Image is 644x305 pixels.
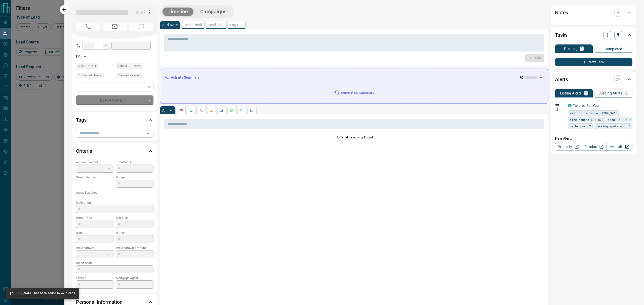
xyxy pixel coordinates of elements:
span: parking spots min: 1 [595,124,631,129]
a: Mr.Loft [607,143,632,151]
p: Baths: [116,231,153,235]
button: New Task [555,58,632,66]
button: Open [145,130,152,137]
div: condos.ca [568,104,572,107]
div: [PERSON_NAME] has been added to your leads [10,289,75,297]
div: Alerts [555,73,632,85]
h2: Criteria [76,147,92,155]
div: Tags [76,114,153,126]
p: Off [555,103,565,108]
button: Campaigns [195,8,232,16]
span: bathrooms: 2 [570,124,591,129]
h2: Tags [76,116,86,124]
button: Timeline [163,8,193,16]
p: Actively Searching: [76,160,113,165]
svg: Emails [210,108,214,112]
div: Criteria [76,145,153,157]
p: No Timeline Activity Found [164,135,544,140]
p: Motivation: [76,200,153,205]
a: Property [555,143,581,151]
span: beds: 2.1-2.9 [608,117,631,122]
p: Areas Searched: [76,190,153,195]
div: Activity Summary [164,73,544,82]
a: Condos [581,143,607,151]
svg: Lead Browsing Activity [189,108,193,112]
p: Timeframe: [116,160,153,165]
span: Signed up - Never [118,63,141,68]
svg: Opportunities [240,108,244,112]
p: All [162,109,166,112]
p: generating summary [341,90,374,95]
span: No Email [103,23,127,31]
span: No Number [129,23,153,31]
p: Budget: [116,175,153,180]
span: Contacted - Never [78,73,102,78]
p: Lawyer: [76,276,113,280]
span: No Number [76,23,100,31]
p: Home Type: [76,216,113,220]
h2: Notes [555,9,568,17]
svg: Listing Alerts [220,108,224,112]
p: 1 [585,91,587,95]
svg: Requests [230,108,234,112]
span: size range: 630,878 [570,117,603,122]
svg: Notes [179,108,183,112]
svg: Push Notification Only [555,108,558,111]
p: Search Range: [76,175,113,180]
a: -- [84,54,86,58]
div: Do Not Contact [76,95,153,105]
p: 0 [581,47,583,50]
span: Claimed - Never [118,73,139,78]
p: -- - -- [76,180,113,188]
div: Notes [555,7,632,19]
p: Add Note [162,23,178,27]
h2: Tasks [555,31,568,39]
p: Pre-Approval Amount: [116,246,153,250]
p: Listing Alerts [560,91,582,95]
p: New Alert: [555,136,632,141]
p: Activity Summary [171,75,199,80]
svg: Agent Actions [250,108,254,112]
p: Pending [564,47,578,50]
h2: Alerts [555,75,568,83]
svg: Calls [199,108,204,112]
p: Completed [605,47,622,51]
a: Tailored For You [573,104,599,108]
p: Credit Score: [76,261,153,265]
p: Building Alerts [598,91,622,95]
p: 0 [625,91,627,95]
p: Pre-Approved: [76,246,113,250]
p: Mortgage Agent: [116,276,153,280]
p: Beds: [76,231,113,235]
p: Min Size: [116,216,153,220]
span: rent price range: 2790,3410 [570,111,617,116]
span: Active - Never [78,63,96,68]
div: Tasks [555,29,632,41]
